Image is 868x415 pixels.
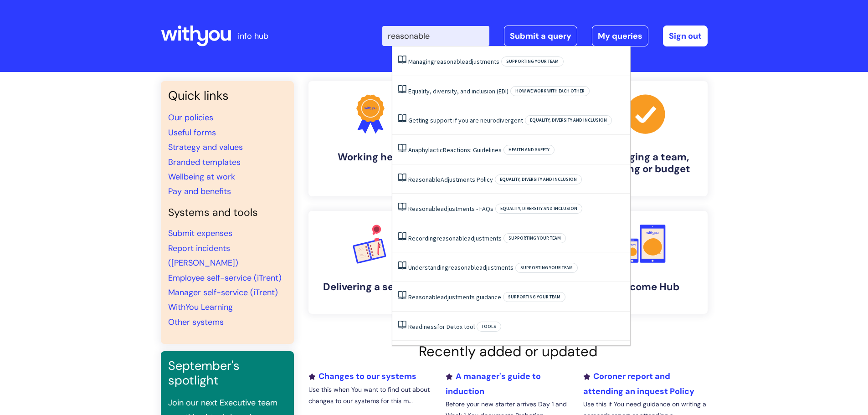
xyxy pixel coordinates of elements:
[584,211,708,314] a: Welcome Hub
[477,322,501,332] span: Tools
[510,86,590,96] span: How we work with each other
[382,26,708,46] div: | -
[168,272,282,283] a: Employee self-service (iTrent)
[446,371,541,396] a: A manager's guide to induction
[168,359,287,388] h3: September's spotlight
[308,211,432,314] a: Delivering a service
[408,205,441,213] span: Reasonable
[448,263,479,272] span: reasonable
[168,243,238,268] a: Report incidents ([PERSON_NAME])
[408,87,508,95] a: Equality, diversity, and inclusion (EDI)
[591,281,700,293] h4: Welcome Hub
[437,234,467,242] span: reasonable
[408,263,514,272] a: Understandingreasonableadjustments
[434,57,465,66] span: reasonable
[316,151,425,163] h4: Working here
[308,371,416,382] a: Changes to our systems
[591,151,700,175] h4: Managing a team, building or budget
[168,206,287,219] h4: Systems and tools
[515,263,578,273] span: Supporting your team
[408,293,501,301] a: Reasonableadjustments guidance
[408,57,499,66] a: Managingreasonableadjustments
[168,287,278,298] a: Manager self-service (iTrent)
[308,384,432,407] p: Use this when You want to find out about changes to our systems for this m...
[504,26,577,46] a: Submit a query
[503,233,566,243] span: Supporting your team
[583,371,694,396] a: Coroner report and attending an inquest Policy
[168,157,241,168] a: Branded templates
[308,81,432,196] a: Working here
[408,146,502,154] a: AnaphylacticReactions: Guidelines
[495,204,582,214] span: Equality, Diversity and Inclusion
[503,292,565,302] span: Supporting your team
[238,29,268,43] p: info hub
[168,88,287,103] h3: Quick links
[408,323,475,331] a: Readinessfor Detox tool
[168,127,216,138] a: Useful forms
[408,293,441,301] span: Reasonable
[408,234,502,242] a: Recordingreasonableadjustments
[308,343,708,360] h2: Recently added or updated
[168,317,224,328] a: Other systems
[168,228,232,239] a: Submit expenses
[495,174,582,184] span: Equality, Diversity and Inclusion
[408,175,493,184] a: ReasonableAdjustments Policy
[525,115,612,125] span: Equality, Diversity and Inclusion
[408,323,437,331] span: Readiness
[503,145,555,155] span: Health and safety
[168,302,233,313] a: WithYou Learning
[168,142,243,153] a: Strategy and values
[168,171,235,182] a: Wellbeing at work
[584,81,708,196] a: Managing a team, building or budget
[168,112,213,123] a: Our policies
[408,175,441,184] span: Reasonable
[408,205,493,213] a: Reasonableadjustments - FAQs
[592,26,648,46] a: My queries
[408,116,523,124] a: Getting support if you are neurodivergent
[501,56,564,67] span: Supporting your team
[382,26,489,46] input: Search
[443,146,470,154] span: Reactions
[168,186,231,197] a: Pay and benefits
[663,26,708,46] a: Sign out
[316,281,425,293] h4: Delivering a service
